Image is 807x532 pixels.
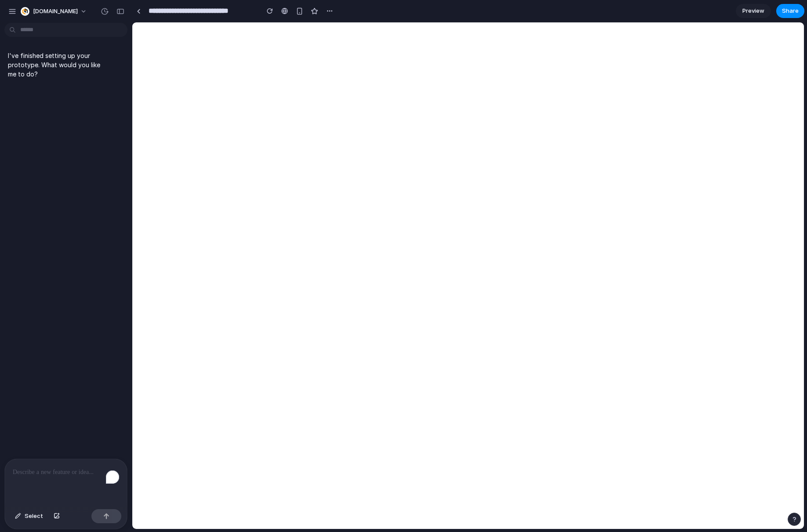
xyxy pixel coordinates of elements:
[8,51,102,79] p: I've finished setting up your prototype. What would you like me to do?
[776,4,804,18] button: Share
[742,7,764,15] span: Preview
[11,509,47,523] button: Select
[5,459,127,506] div: To enrich screen reader interactions, please activate Accessibility in Grammarly extension settings
[17,4,91,18] button: [DOMAIN_NAME]
[25,512,43,521] span: Select
[782,7,799,15] span: Share
[736,4,771,18] a: Preview
[33,7,78,16] span: [DOMAIN_NAME]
